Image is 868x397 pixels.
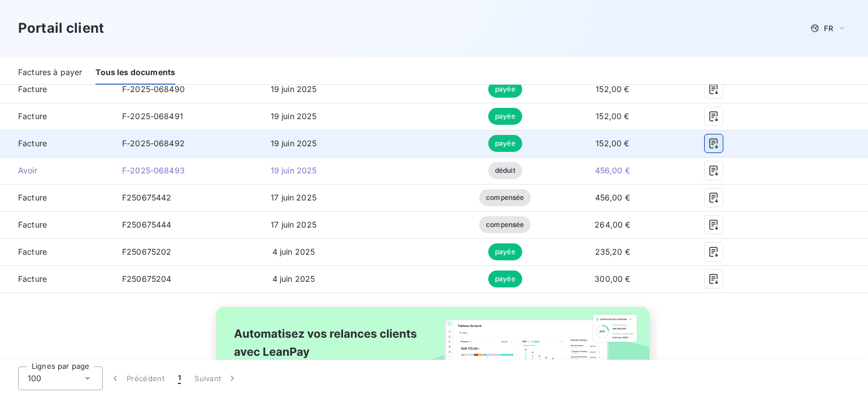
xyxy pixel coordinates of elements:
span: 19 juin 2025 [271,138,317,148]
span: F250675202 [122,247,172,256]
span: 264,00 € [594,220,630,229]
span: déduit [488,162,522,179]
span: F250675444 [122,220,172,229]
span: 4 juin 2025 [272,274,315,283]
span: 19 juin 2025 [271,111,317,121]
span: 17 juin 2025 [271,193,316,202]
span: Facture [9,192,104,203]
span: Facture [9,219,104,230]
span: Facture [9,111,104,122]
span: 152,00 € [596,111,629,121]
span: 235,20 € [595,247,630,256]
span: 19 juin 2025 [271,165,317,175]
span: Facture [9,246,104,258]
span: F250675204 [122,274,172,283]
span: F-2025-068490 [122,84,185,94]
span: Avoir [9,165,104,176]
span: 300,00 € [594,274,630,283]
span: 100 [28,373,41,384]
span: 152,00 € [596,138,629,148]
button: Suivant [188,367,245,390]
span: compensée [479,216,531,233]
span: 4 juin 2025 [272,247,315,256]
button: 1 [171,367,188,390]
button: Précédent [103,367,171,390]
span: Facture [9,84,104,95]
span: 456,00 € [595,165,630,175]
span: F-2025-068492 [122,138,185,148]
span: 1 [178,373,181,384]
div: Tous les documents [96,61,175,85]
span: payée [488,271,522,287]
span: F-2025-068493 [122,165,185,175]
h3: Portail client [18,18,104,38]
span: FR [824,24,833,33]
span: 456,00 € [595,193,630,202]
span: F250675442 [122,193,172,202]
span: Facture [9,138,104,149]
span: payée [488,135,522,152]
span: compensée [479,189,531,206]
span: 19 juin 2025 [271,84,317,94]
span: 152,00 € [596,84,629,94]
div: Factures à payer [18,61,82,85]
span: payée [488,243,522,260]
span: payée [488,81,522,98]
span: payée [488,108,522,125]
span: 17 juin 2025 [271,220,316,229]
span: Facture [9,273,104,285]
span: F-2025-068491 [122,111,183,121]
